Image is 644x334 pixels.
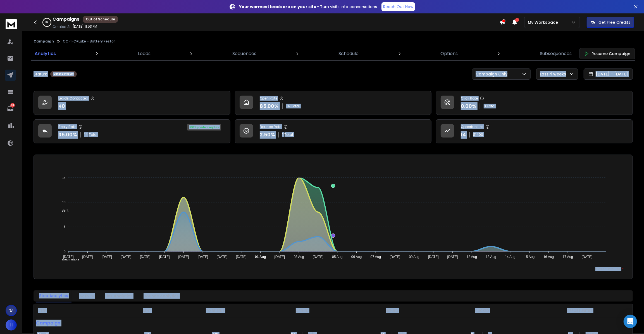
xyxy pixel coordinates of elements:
[505,255,516,259] tspan: 14 Aug
[286,104,290,108] span: 34
[178,255,189,259] tspan: [DATE]
[624,315,637,328] div: Open Intercom Messenger
[121,304,173,318] th: SENT
[43,267,624,271] p: x-axis : Date(UTC)
[236,255,247,259] tspan: [DATE]
[409,255,419,259] tspan: 09 Aug
[6,319,17,331] button: H
[101,255,112,259] tspan: [DATE]
[285,132,293,137] span: Total
[239,4,316,10] strong: Your warmest leads are on your site
[53,25,71,29] p: Created At:
[34,71,47,77] p: Status:
[36,290,71,302] button: Step Analytics
[437,47,461,60] a: Options
[437,304,527,318] th: CLICKED
[232,50,256,57] p: Sequences
[527,304,633,318] th: OPPORTUNITIES
[313,255,323,259] tspan: [DATE]
[235,91,432,115] a: Open Rate85.00%34Total
[332,255,342,259] tspan: 05 Aug
[63,39,115,44] p: CC-1-C=Luke - Battery Restor
[383,4,413,10] p: Reach Out Now
[351,255,362,259] tspan: 06 Aug
[260,96,277,101] p: Open Rate
[10,103,15,108] p: 58
[260,102,279,110] p: 85.00 %
[34,318,121,329] p: Campaign
[371,255,381,259] tspan: 07 Aug
[62,201,65,204] tspan: 10
[515,18,519,22] span: 1
[83,16,118,23] div: Out of Schedule
[34,39,54,44] button: Campaign
[64,225,65,228] tspan: 5
[58,125,76,129] p: Reply Rate
[461,131,466,139] p: 14
[187,124,221,131] div: 100 % positive replies
[436,91,633,115] a: Click Rate0.00%0 Total
[31,47,59,60] a: Analytics
[563,255,573,259] tspan: 17 Aug
[257,304,347,318] th: OPENED
[260,131,275,139] p: 2.50 %
[260,125,282,129] p: Bounce Rate
[76,290,97,302] button: Activity
[84,132,88,137] span: 14
[524,255,535,259] tspan: 15 Aug
[229,47,260,60] a: Sequences
[255,255,266,259] tspan: 01 Aug
[282,132,283,137] span: 1
[274,255,285,259] tspan: [DATE]
[579,48,635,59] button: Resume Campaign
[473,132,483,137] p: $ 1400
[140,255,151,259] tspan: [DATE]
[58,131,77,139] p: 35.00 %
[197,255,208,259] tspan: [DATE]
[338,50,359,57] p: Schedule
[528,20,560,25] p: My Workspace
[540,71,568,77] p: Last 4 weeks
[34,91,230,115] a: Leads Contacted40
[587,17,634,28] button: Get Free Credits
[138,50,151,57] p: Leads
[5,103,16,114] a: 58
[57,258,79,262] span: Total Opens
[294,255,304,259] tspan: 03 Aug
[34,119,230,143] a: Reply Rate35.00%14Total100% positive replies
[461,102,476,110] p: 0.00 %
[64,250,65,253] tspan: 0
[58,102,65,110] p: 40
[447,255,458,259] tspan: [DATE]
[102,290,136,302] button: Link Analytics
[486,255,496,259] tspan: 13 Aug
[584,68,633,80] button: [DATE] - [DATE]
[381,2,415,11] a: Reach Out Now
[82,255,93,259] tspan: [DATE]
[543,255,554,259] tspan: 16 Aug
[73,24,97,29] p: [DATE] 11:53 PM
[121,255,131,259] tspan: [DATE]
[34,304,121,318] th: STEP
[62,176,65,179] tspan: 15
[335,47,362,60] a: Schedule
[6,19,17,29] img: logo
[135,47,154,60] a: Leads
[467,255,477,259] tspan: 12 Aug
[390,255,400,259] tspan: [DATE]
[461,125,483,129] p: Opportunities
[440,50,458,57] p: Options
[476,71,510,77] p: Campaign Only
[50,71,77,77] div: Out of Schedule
[235,119,432,143] a: Bounce Rate2.50%1Total
[159,255,170,259] tspan: [DATE]
[173,304,257,318] th: TO BE SENT
[140,290,182,302] button: Bounce Analytics
[484,104,495,108] p: 0 Total
[53,16,79,23] h1: Campaigns
[57,209,68,212] span: Sent
[436,119,633,143] a: Opportunities14$1400
[347,304,437,318] th: REPLIED
[428,255,439,259] tspan: [DATE]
